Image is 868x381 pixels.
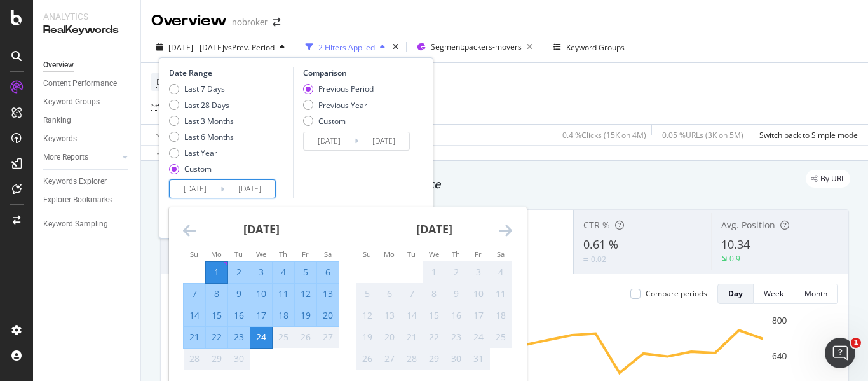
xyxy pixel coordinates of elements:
[717,284,754,304] button: Day
[317,261,339,283] td: Selected. Saturday, September 6, 2025
[295,287,316,300] div: 12
[646,288,707,299] div: Compare periods
[468,305,490,326] td: Not available. Friday, October 17, 2025
[228,348,250,370] td: Not available. Tuesday, September 30, 2025
[401,283,423,305] td: Not available. Tuesday, October 7, 2025
[445,283,468,305] td: Not available. Thursday, October 9, 2025
[468,261,490,283] td: Not available. Friday, October 3, 2025
[206,305,228,326] td: Selected. Monday, September 15, 2025
[184,83,225,94] div: Last 7 Days
[379,305,401,326] td: Not available. Monday, October 13, 2025
[379,331,400,343] div: 20
[228,305,250,326] td: Selected. Tuesday, September 16, 2025
[445,348,468,370] td: Not available. Thursday, October 30, 2025
[401,305,423,326] td: Not available. Tuesday, October 14, 2025
[401,287,423,300] div: 7
[423,326,445,348] td: Not available. Wednesday, October 22, 2025
[302,249,309,259] small: Fr
[412,37,538,57] button: Segment:packers-movers
[318,83,374,94] div: Previous Period
[206,283,228,305] td: Selected. Monday, September 8, 2025
[379,326,401,348] td: Not available. Monday, October 20, 2025
[43,114,132,127] a: Ranking
[250,283,273,305] td: Selected. Wednesday, September 10, 2025
[224,180,275,198] input: End Date
[295,309,316,322] div: 19
[250,266,272,279] div: 3
[379,348,401,370] td: Not available. Monday, October 27, 2025
[356,331,378,343] div: 19
[295,305,317,326] td: Selected. Friday, September 19, 2025
[169,116,234,127] div: Last 3 Months
[228,261,250,283] td: Selected. Tuesday, September 2, 2025
[423,352,445,365] div: 29
[431,41,522,52] span: Segment: packers-movers
[728,288,743,299] div: Day
[228,352,250,365] div: 30
[317,309,339,322] div: 20
[273,18,280,27] div: arrow-right-arrow-left
[445,352,467,365] div: 30
[401,352,423,365] div: 28
[468,326,490,348] td: Not available. Friday, October 24, 2025
[184,348,206,370] td: Not available. Sunday, September 28, 2025
[303,116,374,127] div: Custom
[169,148,234,158] div: Last Year
[250,261,273,283] td: Selected. Wednesday, September 3, 2025
[169,163,234,174] div: Custom
[43,175,107,188] div: Keywords Explorer
[356,283,379,305] td: Not available. Sunday, October 5, 2025
[43,23,130,38] div: RealKeywords
[228,287,250,300] div: 9
[250,326,273,348] td: Selected as end date. Wednesday, September 24, 2025
[273,305,295,326] td: Selected. Thursday, September 18, 2025
[256,249,266,259] small: We
[184,309,205,322] div: 14
[184,148,217,158] div: Last Year
[379,283,401,305] td: Not available. Monday, October 6, 2025
[169,67,290,78] div: Date Range
[851,338,861,348] span: 1
[423,348,445,370] td: Not available. Wednesday, October 29, 2025
[490,261,512,283] td: Not available. Saturday, October 4, 2025
[206,309,227,322] div: 15
[228,283,250,305] td: Selected. Tuesday, September 9, 2025
[43,175,132,188] a: Keywords Explorer
[206,287,227,300] div: 8
[468,287,489,300] div: 10
[273,266,294,279] div: 4
[43,59,132,72] a: Overview
[206,331,227,343] div: 22
[43,193,112,207] div: Explorer Bookmarks
[499,223,512,239] div: Move forward to switch to the next month.
[772,351,787,361] text: 640
[318,116,346,127] div: Custom
[445,331,467,343] div: 23
[43,151,119,164] a: More Reports
[468,352,489,365] div: 31
[184,100,229,111] div: Last 28 Days
[250,331,272,343] div: 24
[490,305,512,326] td: Not available. Saturday, October 18, 2025
[356,287,378,300] div: 5
[401,309,423,322] div: 14
[303,100,374,111] div: Previous Year
[156,76,180,87] span: Device
[304,132,355,150] input: Start Date
[317,331,339,343] div: 27
[250,287,272,300] div: 10
[721,219,775,231] span: Avg. Position
[363,249,371,259] small: Su
[401,331,423,343] div: 21
[721,237,750,252] span: 10.34
[318,42,375,53] div: 2 Filters Applied
[232,16,268,29] div: nobroker
[416,221,452,237] strong: [DATE]
[729,253,740,264] div: 0.9
[169,132,234,142] div: Last 6 Months
[548,37,630,57] button: Keyword Groups
[295,331,316,343] div: 26
[317,305,339,326] td: Selected. Saturday, September 20, 2025
[211,249,222,259] small: Mo
[183,223,196,239] div: Move backward to switch to the previous month.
